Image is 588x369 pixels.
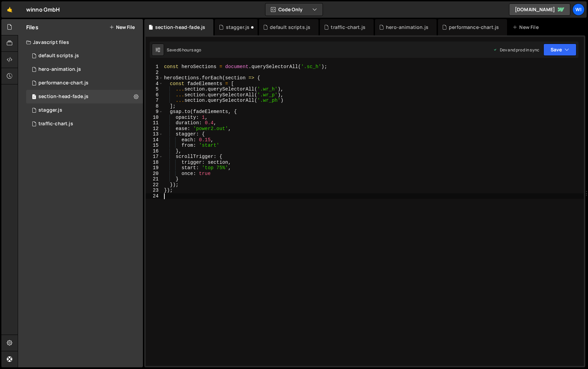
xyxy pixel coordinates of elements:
div: 22 [146,182,163,188]
div: section-head-fade.js [155,24,205,31]
div: default scripts.js [38,53,79,59]
div: 17342/48268.js [26,103,143,117]
button: Code Only [265,3,323,16]
div: 15 [146,143,163,148]
span: 1 [32,95,36,100]
div: 16 [146,148,163,154]
div: New File [512,24,541,31]
div: 20 [146,171,163,177]
h2: Files [26,23,38,31]
button: Save [543,44,576,56]
div: Saved [167,47,201,53]
div: 10 [146,115,163,121]
div: winno GmbH [26,5,60,14]
div: 21 [146,176,163,182]
div: 12 [146,126,163,132]
div: performance-chart.js [449,24,499,31]
div: 18 [146,160,163,165]
div: 1 [146,64,163,70]
div: 9 [146,109,163,115]
div: 8 [146,103,163,109]
div: 19 [146,165,163,171]
button: New File [109,25,135,30]
a: wi [572,3,585,16]
div: 13 [146,131,163,137]
div: 6 hours ago [179,47,201,53]
div: 4 [146,81,163,87]
div: 17342/48215.js [26,63,143,76]
div: hero-animation.js [38,66,81,73]
div: 17342/48164.js [26,76,143,90]
div: Dev and prod in sync [493,47,539,53]
div: default scripts.js [270,24,310,31]
div: traffic-chart.js [331,24,365,31]
div: 2 [146,70,163,76]
div: 11 [146,120,163,126]
div: 17342/48247.js [26,117,143,131]
div: 3 [146,75,163,81]
div: Javascript files [18,35,143,49]
div: 14 [146,137,163,143]
div: performance-chart.js [38,80,88,86]
div: section-head-fade.js [38,94,88,100]
div: 17342/48299.js [26,90,143,103]
div: 17 [146,154,163,160]
div: 6 [146,92,163,98]
div: stagger.js [38,107,62,113]
div: stagger.js [226,24,250,31]
a: 🤙 [1,1,18,18]
div: 7 [146,98,163,103]
div: 23 [146,188,163,193]
div: 24 [146,193,163,199]
div: 5 [146,86,163,92]
div: hero-animation.js [386,24,428,31]
a: [DOMAIN_NAME] [509,3,570,16]
div: traffic-chart.js [38,121,73,127]
div: 17342/48267.js [26,49,143,63]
